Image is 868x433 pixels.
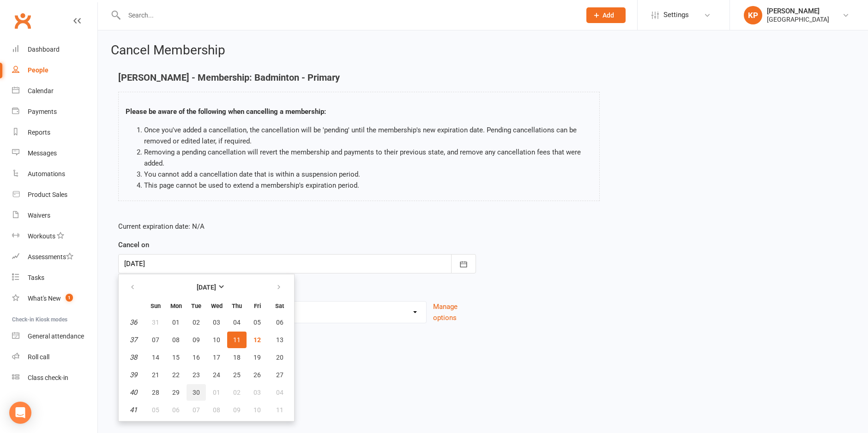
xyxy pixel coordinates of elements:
span: 30 [193,389,200,396]
span: 05 [253,319,261,326]
button: 26 [247,367,267,383]
button: 25 [227,367,247,383]
em: 36 [130,318,137,326]
span: 15 [172,354,180,361]
small: Tuesday [191,303,201,309]
span: 20 [276,354,283,361]
span: 21 [152,371,159,379]
span: 05 [152,406,159,414]
button: 13 [268,332,291,348]
button: 06 [166,402,186,418]
a: Tasks [12,267,97,288]
span: 03 [253,389,261,396]
button: 02 [227,384,247,401]
span: 08 [213,406,220,414]
button: 08 [166,332,186,348]
button: 10 [247,402,267,418]
button: 17 [207,349,226,366]
span: 06 [276,319,283,326]
div: Waivers [28,212,50,219]
button: 21 [146,367,165,383]
h2: Cancel Membership [111,43,855,58]
span: 02 [193,319,200,326]
button: 18 [227,349,247,366]
button: Add [586,7,626,23]
small: Friday [254,303,261,309]
div: What's New [28,295,61,302]
strong: [DATE] [197,284,216,291]
span: 06 [172,406,180,414]
em: 40 [130,388,137,397]
div: KP [744,6,762,24]
button: 04 [268,384,291,401]
h4: [PERSON_NAME] - Membership: Badminton - Primary [118,72,600,83]
button: 06 [268,314,291,331]
a: Assessments [12,247,97,267]
a: Reports [12,122,97,143]
span: 19 [253,354,261,361]
a: Clubworx [11,9,34,32]
button: 30 [187,384,206,401]
small: Wednesday [211,303,223,309]
button: 08 [207,402,226,418]
span: 16 [193,354,200,361]
button: 05 [247,314,267,331]
label: Cancel on [118,239,149,250]
button: 07 [187,402,206,418]
a: Class kiosk mode [12,368,97,388]
div: People [28,66,48,74]
div: Workouts [28,232,55,240]
em: 38 [130,353,137,362]
div: [PERSON_NAME] [767,7,829,15]
div: Messages [28,149,57,157]
div: Automations [28,170,65,178]
span: 08 [172,336,180,344]
span: 31 [152,319,159,326]
span: Add [603,12,614,19]
button: 23 [187,367,206,383]
span: 10 [213,336,220,344]
small: Saturday [275,303,284,309]
button: 02 [187,314,206,331]
li: This page cannot be used to extend a membership's expiration period. [144,180,592,191]
span: 04 [276,389,283,396]
button: 09 [187,332,206,348]
span: 1 [66,294,73,302]
li: You cannot add a cancellation date that is within a suspension period. [144,169,592,180]
span: 12 [253,336,261,344]
span: 10 [253,406,261,414]
a: Roll call [12,347,97,368]
a: Automations [12,164,97,184]
button: 10 [207,332,226,348]
li: Removing a pending cancellation will revert the membership and payments to their previous state, ... [144,147,592,169]
div: Assessments [28,253,73,261]
div: Payments [28,108,57,115]
span: 02 [233,389,241,396]
span: 11 [276,406,283,414]
span: 07 [152,336,159,344]
span: 18 [233,354,241,361]
button: Manage options [433,301,476,323]
div: [GEOGRAPHIC_DATA] [767,15,829,24]
button: 19 [247,349,267,366]
button: 31 [146,314,165,331]
input: Search... [121,9,574,22]
span: 25 [233,371,241,379]
span: 17 [213,354,220,361]
button: 05 [146,402,165,418]
span: 26 [253,371,261,379]
button: 15 [166,349,186,366]
p: Current expiration date: N/A [118,221,476,232]
a: What's New1 [12,288,97,309]
a: Waivers [12,205,97,226]
span: 23 [193,371,200,379]
button: 03 [207,314,226,331]
button: 04 [227,314,247,331]
button: 11 [227,332,247,348]
a: Payments [12,101,97,122]
button: 01 [207,384,226,401]
a: Product Sales [12,184,97,205]
div: Calendar [28,87,54,95]
li: Once you've added a cancellation, the cancellation will be 'pending' until the membership's new e... [144,125,592,147]
span: 24 [213,371,220,379]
